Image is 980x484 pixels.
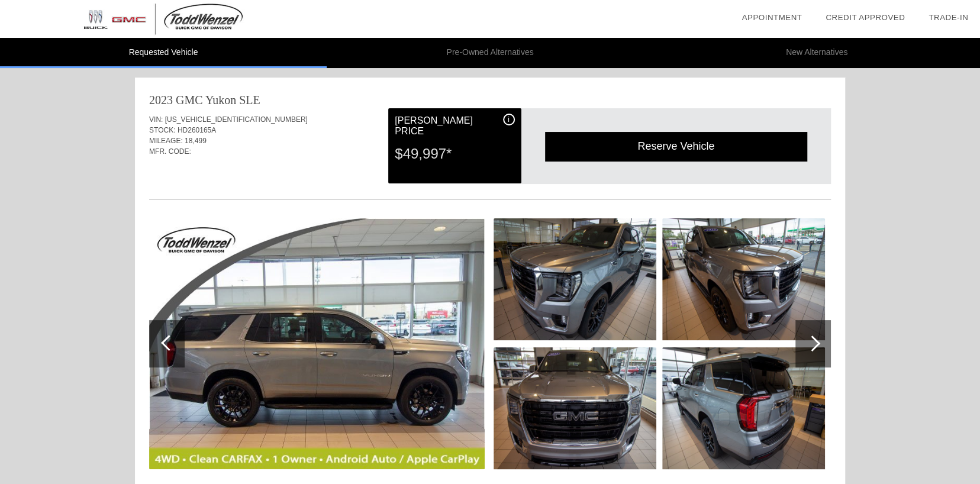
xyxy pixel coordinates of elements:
[508,115,510,124] span: i
[149,137,183,145] span: MILEAGE:
[178,126,216,134] span: HD260165A
[165,115,308,124] span: [US_VEHICLE_IDENTIFICATION_NUMBER]
[149,126,175,134] span: STOCK:
[395,114,514,138] div: [PERSON_NAME] Price
[662,347,825,469] img: 609f6f0871a62c9179a827159fe8cc77.jpg
[149,92,236,108] div: 2023 GMC Yukon
[149,115,163,124] span: VIN:
[239,92,260,108] div: SLE
[494,218,656,340] img: a172b702e6ad6846c2064bb1750ef1af.jpg
[494,347,656,469] img: 47ffbe81667027ad7beb72177572ddb4.jpg
[653,38,980,68] li: New Alternatives
[395,138,514,169] div: $49,997*
[545,132,807,161] div: Reserve Vehicle
[149,218,485,469] img: bffbb882fe91813787996f905be2d009.jpg
[327,38,653,68] li: Pre-Owned Alternatives
[149,164,831,183] div: Quoted on [DATE] 8:33:53 PM
[826,13,905,22] a: Credit Approved
[662,218,825,340] img: cf76ce074ed7a2c7840f6af08001ea81.jpg
[149,147,191,156] span: MFR. CODE:
[185,137,207,145] span: 18,499
[929,13,968,22] a: Trade-In
[742,13,802,22] a: Appointment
